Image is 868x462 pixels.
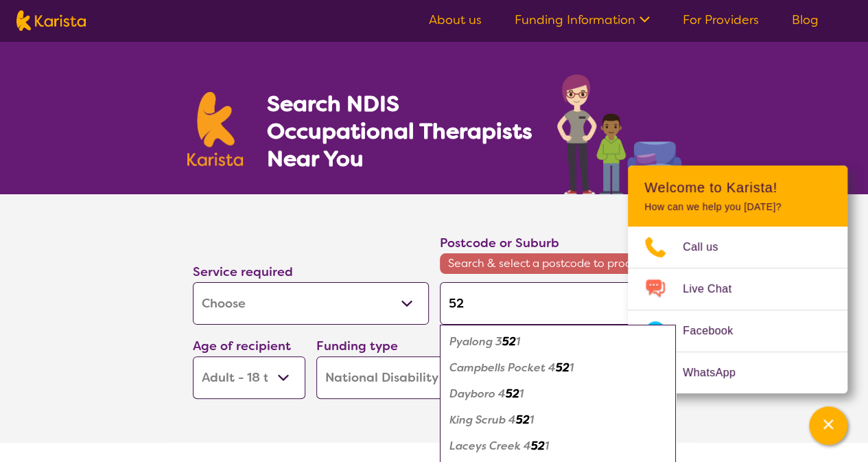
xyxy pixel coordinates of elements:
[449,334,502,349] em: Pyalong 3
[683,279,748,299] span: Live Chat
[266,90,533,172] h1: Search NDIS Occupational Therapists Near You
[429,12,482,28] a: About us
[449,360,556,375] em: Campbells Pocket 4
[16,10,86,31] img: Karista logo
[440,253,676,274] span: Search & select a postcode to proceed
[530,413,534,427] em: 1
[449,386,506,401] em: Dayboro 4
[449,413,516,427] em: King Scrub 4
[792,12,819,28] a: Blog
[515,12,650,28] a: Funding Information
[531,439,545,453] em: 52
[628,227,847,393] ul: Choose channel
[316,338,398,354] label: Funding type
[628,165,847,393] div: Channel Menu
[193,338,291,354] label: Age of recipient
[449,439,531,453] em: Laceys Creek 4
[187,92,244,166] img: Karista logo
[545,439,549,453] em: 1
[447,407,669,433] div: King Scrub 4521
[628,352,847,393] a: Web link opens in a new tab.
[570,360,574,375] em: 1
[644,179,831,196] h2: Welcome to Karista!
[516,413,530,427] em: 52
[193,264,293,280] label: Service required
[683,321,749,341] span: Facebook
[809,406,847,445] button: Channel Menu
[447,381,669,407] div: Dayboro 4521
[556,360,570,375] em: 52
[519,386,524,401] em: 1
[516,334,520,349] em: 1
[440,235,559,251] label: Postcode or Suburb
[644,201,831,213] p: How can we help you [DATE]?
[683,12,759,28] a: For Providers
[447,433,669,459] div: Laceys Creek 4521
[447,355,669,381] div: Campbells Pocket 4521
[506,386,519,401] em: 52
[440,282,676,325] input: Type
[683,362,752,383] span: WhatsApp
[683,237,735,257] span: Call us
[557,74,681,194] img: occupational-therapy
[447,329,669,355] div: Pyalong 3521
[502,334,516,349] em: 52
